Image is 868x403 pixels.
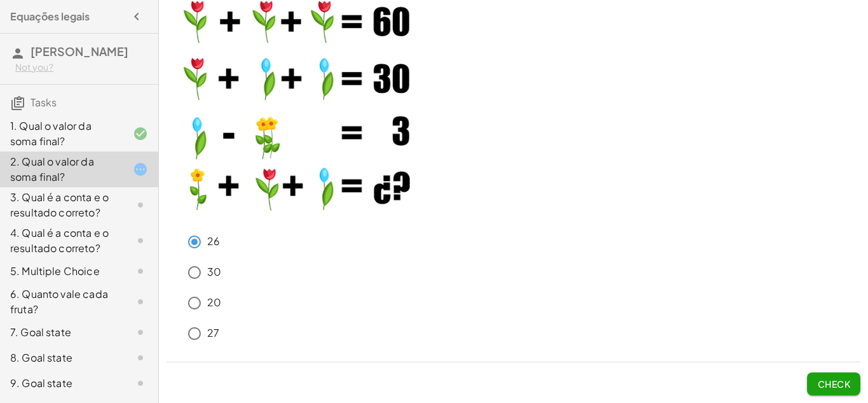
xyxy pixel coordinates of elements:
div: 3. Qual é a conta e o resultado correto? [10,190,112,220]
span: Tasks [31,95,57,109]
i: Task not started. [133,264,148,279]
i: Task not started. [133,197,148,213]
p: 20 [207,295,221,310]
p: 26 [207,234,220,249]
span: [PERSON_NAME] [31,44,128,59]
button: Check [807,372,860,395]
div: 4. Qual é a conta e o resultado correto? [10,225,112,256]
h4: Equações legais [10,9,90,24]
div: 2. Qual o valor da soma final? [10,154,112,185]
div: 6. Quanto vale cada fruta? [10,286,112,317]
i: Task not started. [133,376,148,391]
i: Task not started. [133,325,148,340]
div: 5. Multiple Choice [10,264,112,279]
i: Task not started. [133,294,148,309]
p: 30 [207,265,221,279]
i: Task started. [133,162,148,177]
div: 9. Goal state [10,376,112,391]
div: 8. Goal state [10,350,112,365]
p: 27 [207,326,219,341]
i: Task finished and correct. [133,126,148,141]
div: Not you? [15,61,148,74]
i: Task not started. [133,233,148,248]
div: 7. Goal state [10,325,112,340]
i: Task not started. [133,350,148,365]
div: 1. Qual o valor da soma final? [10,118,112,149]
span: Check [817,378,850,390]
